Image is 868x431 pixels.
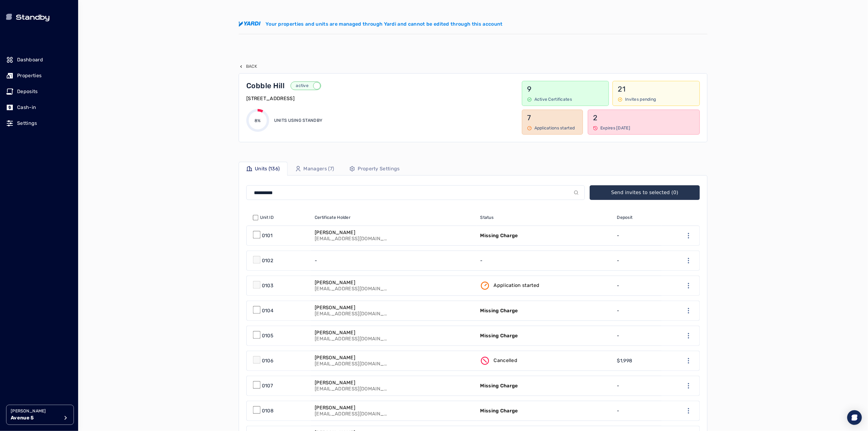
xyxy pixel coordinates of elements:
[262,282,273,289] p: 0103
[617,407,620,415] p: -
[480,257,483,264] p: -
[480,332,518,339] p: Missing Charge
[6,101,72,114] a: Cash-in
[304,165,334,172] p: Managers (7)
[311,251,476,270] a: -
[315,280,388,286] p: [PERSON_NAME]
[476,276,613,295] a: Application started
[247,376,311,396] a: 0107
[11,408,60,414] p: [PERSON_NAME]
[17,88,38,95] p: Deposits
[239,63,257,70] button: Back
[311,226,476,245] a: [PERSON_NAME][EMAIL_ADDRESS][DOMAIN_NAME]
[480,307,518,314] p: Missing Charge
[342,162,407,176] a: Property Settings
[613,276,662,295] a: -
[617,307,620,314] p: -
[358,165,400,172] p: Property Settings
[255,118,261,124] p: 8%
[617,382,620,389] p: -
[617,332,620,339] p: -
[593,113,695,123] p: 2
[246,81,284,91] p: Cobble Hill
[311,326,476,346] a: [PERSON_NAME][EMAIL_ADDRESS][DOMAIN_NAME]
[262,232,273,239] p: 0101
[315,230,388,236] p: [PERSON_NAME]
[618,84,695,94] p: 21
[600,125,630,131] p: Expires [DATE]
[315,286,388,292] p: [EMAIL_ADDRESS][DOMAIN_NAME]
[6,69,72,82] a: Properties
[247,401,311,421] a: 0108
[17,56,43,63] p: Dashboard
[315,311,388,317] p: [EMAIL_ADDRESS][DOMAIN_NAME]
[315,405,388,411] p: [PERSON_NAME]
[613,251,662,270] a: -
[480,232,518,239] p: Missing Charge
[311,276,476,295] a: [PERSON_NAME][EMAIL_ADDRESS][DOMAIN_NAME]
[315,361,388,367] p: [EMAIL_ADDRESS][DOMAIN_NAME]
[262,307,273,314] p: 0104
[17,72,42,79] p: Properties
[288,162,342,176] a: Managers (7)
[315,215,350,221] span: Certificate Holder
[476,251,613,270] a: -
[262,382,273,389] p: 0107
[246,81,513,91] a: Cobble Hillactive
[534,125,575,131] p: Applications started
[291,81,321,90] button: active
[247,226,311,245] a: 0101
[247,276,311,295] a: 0103
[311,401,476,421] a: [PERSON_NAME][EMAIL_ADDRESS][DOMAIN_NAME]
[262,407,273,415] p: 0108
[6,405,74,425] button: [PERSON_NAME]Avenue 5
[247,251,311,270] a: 0102
[613,301,662,321] a: -
[617,357,632,364] p: $1,998
[494,357,517,364] p: Cancelled
[480,215,494,221] span: Status
[246,63,257,70] p: Back
[480,382,518,389] p: Missing Charge
[262,332,273,339] p: 0105
[315,355,388,361] p: [PERSON_NAME]
[239,21,261,27] img: yardi
[476,351,613,371] a: Cancelled
[274,118,322,124] p: Units using Standby
[246,95,295,102] p: [STREET_ADDRESS]
[494,282,539,289] p: Application started
[476,401,613,421] a: Missing Charge
[617,232,620,239] p: -
[6,117,72,130] a: Settings
[247,351,311,371] a: 0106
[613,401,662,421] a: -
[311,301,476,321] a: [PERSON_NAME][EMAIL_ADDRESS][DOMAIN_NAME]
[617,257,620,264] p: -
[262,357,273,364] p: 0106
[6,53,72,67] a: Dashboard
[617,282,620,289] p: -
[315,257,317,264] p: -
[262,257,273,264] p: 0102
[315,236,388,242] p: [EMAIL_ADDRESS][DOMAIN_NAME]
[260,215,274,221] span: Unit ID
[255,165,280,172] p: Units (136)
[11,414,60,422] p: Avenue 5
[315,411,388,417] p: [EMAIL_ADDRESS][DOMAIN_NAME]
[247,301,311,321] a: 0104
[476,376,613,396] a: Missing Charge
[476,226,613,245] a: Missing Charge
[247,326,311,346] a: 0105
[266,20,503,28] p: Your properties and units are managed through Yardi and cannot be edited through this account
[613,326,662,346] a: -
[625,96,656,103] p: Invites pending
[17,104,36,111] p: Cash-in
[239,162,288,176] a: Units (136)
[613,226,662,245] a: -
[315,330,388,336] p: [PERSON_NAME]
[315,305,388,311] p: [PERSON_NAME]
[6,85,72,98] a: Deposits
[527,84,604,94] p: 9
[315,386,388,392] p: [EMAIL_ADDRESS][DOMAIN_NAME]
[613,351,662,371] a: $1,998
